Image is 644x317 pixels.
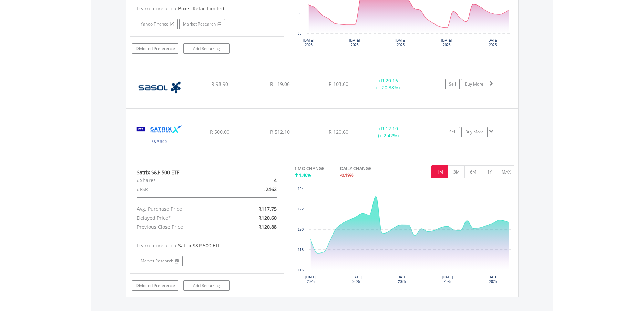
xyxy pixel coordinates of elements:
text: [DATE] 2025 [488,275,499,284]
div: + (+ 20.38%) [362,77,414,91]
a: Sell [445,79,460,89]
span: R117.75 [258,206,277,212]
span: Satrix S&P 500 ETF [178,242,221,249]
div: Satrix S&P 500 ETF [137,169,277,176]
a: Market Research [137,256,183,266]
div: Chart. Highcharts interactive chart. [294,185,515,288]
text: 124 [298,187,304,191]
text: 66 [298,32,302,36]
text: [DATE] 2025 [349,39,360,47]
text: 116 [298,268,304,272]
img: EQU.ZA.STX500.png [130,117,189,154]
span: R 12.10 [381,125,398,132]
span: R 103.60 [329,81,348,87]
div: 1 MO CHANGE [294,165,324,172]
span: R 20.16 [381,77,398,84]
button: 6M [464,165,481,178]
div: .2462 [232,185,282,194]
div: Learn more about [137,242,277,249]
text: [DATE] 2025 [303,39,314,47]
a: Buy More [461,127,488,137]
span: R 98.90 [211,81,228,87]
button: 3M [448,165,465,178]
span: Boxer Retail Limited [178,5,224,12]
span: R120.60 [258,215,277,221]
span: R 119.06 [270,81,290,87]
text: [DATE] 2025 [441,39,452,47]
div: #FSR [132,185,232,194]
span: R 120.60 [329,129,348,135]
div: #Shares [132,176,232,185]
a: Dividend Preference [132,280,178,291]
text: 68 [298,11,302,15]
button: 1M [431,165,448,178]
a: Add Recurring [183,280,230,291]
div: Learn more about [137,5,277,12]
text: [DATE] 2025 [351,275,362,284]
a: Sell [446,127,460,137]
span: R120.88 [258,224,277,230]
button: 1Y [481,165,498,178]
text: 118 [298,248,304,252]
text: [DATE] 2025 [395,39,406,47]
div: 4 [232,176,282,185]
span: R 512.10 [270,129,290,135]
div: Delayed Price* [132,214,232,222]
a: Dividend Preference [132,43,178,54]
button: MAX [498,165,514,178]
img: EQU.ZA.SOL.png [130,69,189,106]
a: Market Research [179,19,225,29]
text: 120 [298,228,304,231]
a: Yahoo Finance [137,19,178,29]
div: + (+ 2.42%) [362,125,415,139]
div: Avg. Purchase Price [132,205,232,214]
span: 1.40% [299,172,311,178]
text: [DATE] 2025 [442,275,453,284]
span: R 500.00 [210,129,229,135]
a: Add Recurring [183,43,230,54]
text: [DATE] 2025 [487,39,498,47]
div: DAILY CHANGE [340,165,395,172]
svg: Interactive chart [294,185,514,288]
text: [DATE] 2025 [305,275,316,284]
a: Buy More [461,79,487,89]
text: [DATE] 2025 [396,275,407,284]
text: 122 [298,207,304,211]
span: -0.19% [340,172,354,178]
div: Previous Close Price [132,222,232,231]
